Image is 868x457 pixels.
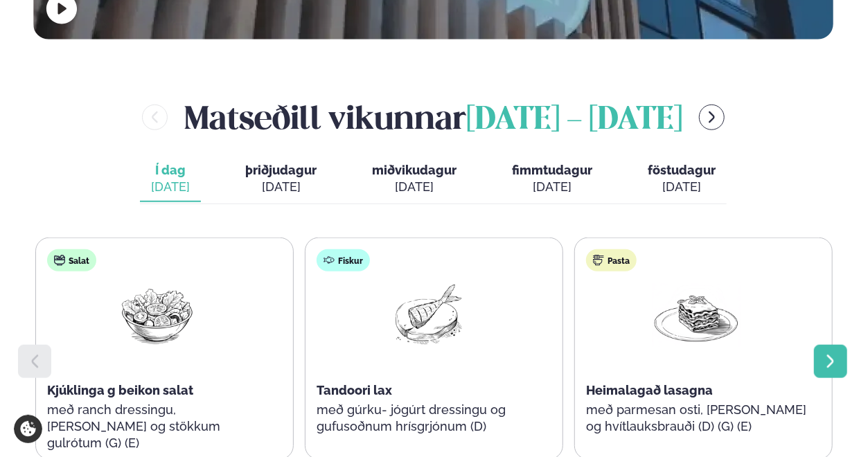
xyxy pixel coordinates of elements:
[151,162,190,179] span: Í dag
[245,179,317,195] div: [DATE]
[382,283,471,347] img: Fish.png
[501,156,603,202] button: fimmtudagur [DATE]
[652,283,741,347] img: Lasagna.png
[512,163,592,177] span: fimmtudagur
[586,249,637,271] div: Pasta
[317,383,392,397] span: Tandoori lax
[184,95,682,140] h2: Matseðill vikunnar
[372,163,457,177] span: miðvikudagur
[324,255,335,266] img: fish.svg
[699,105,725,130] button: menu-btn-right
[372,179,457,195] div: [DATE]
[151,179,190,195] div: [DATE]
[113,283,202,347] img: Salad.png
[47,402,267,451] p: með ranch dressingu, [PERSON_NAME] og stökkum gulrótum (G) (E)
[361,156,468,202] button: miðvikudagur [DATE]
[140,156,201,202] button: Í dag [DATE]
[648,163,716,177] span: föstudagur
[637,156,727,202] button: föstudagur [DATE]
[54,255,65,266] img: salad.svg
[47,249,96,271] div: Salat
[317,402,537,435] p: með gúrku- jógúrt dressingu og gufusoðnum hrísgrjónum (D)
[234,156,328,202] button: þriðjudagur [DATE]
[466,105,682,136] span: [DATE] - [DATE]
[586,402,806,435] p: með parmesan osti, [PERSON_NAME] og hvítlauksbrauði (D) (G) (E)
[245,163,317,177] span: þriðjudagur
[14,415,42,443] a: Cookie settings
[317,249,370,271] div: Fiskur
[512,179,592,195] div: [DATE]
[586,383,713,397] span: Heimalagað lasagna
[593,255,604,266] img: pasta.svg
[142,105,168,130] button: menu-btn-left
[47,383,193,397] span: Kjúklinga g beikon salat
[648,179,716,195] div: [DATE]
